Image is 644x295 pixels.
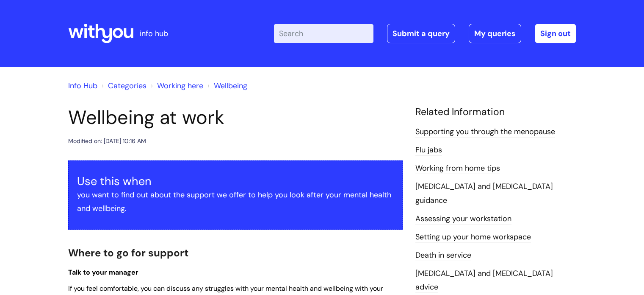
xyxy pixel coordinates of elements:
span: Talk to your manager [68,268,138,277]
a: Flu jabs [415,145,442,156]
div: Modified on: [DATE] 10:16 AM [68,136,146,146]
a: Supporting you through the menopause [415,126,555,138]
h3: Use this when [77,174,394,188]
li: Solution home [100,79,146,93]
a: Categories [108,81,146,91]
span: Where to go for support [68,246,188,259]
a: Info Hub [68,81,97,91]
h4: Related Information [415,106,576,118]
p: info hub [140,27,168,40]
input: Search [274,24,373,43]
h1: Wellbeing at work [68,106,403,129]
a: [MEDICAL_DATA] and [MEDICAL_DATA] guidance [415,181,553,206]
a: Working from home tips [415,163,500,174]
a: Wellbeing [214,81,247,91]
a: [MEDICAL_DATA] and [MEDICAL_DATA] advice [415,268,553,293]
li: Working here [149,79,203,93]
a: Submit a query [387,24,455,43]
p: you want to find out about the support we offer to help you look after your mental health and wel... [77,188,394,216]
a: My queries [469,24,521,43]
a: Assessing your workstation [415,214,511,225]
a: Death in service [415,250,471,261]
a: Working here [157,81,203,91]
a: Setting up your home workspace [415,232,531,243]
div: | - [274,24,576,43]
a: Sign out [535,24,576,43]
li: Wellbeing [205,79,247,93]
